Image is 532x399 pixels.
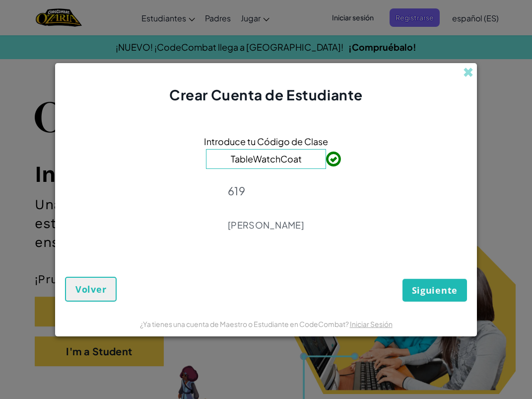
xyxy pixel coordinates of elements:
a: Iniciar Sesión [350,319,393,328]
span: Siguiente [412,284,458,296]
button: Volver [65,277,117,302]
span: ¿Ya tienes una cuenta de Maestro o Estudiante en CodeCombat? [140,319,350,328]
button: Siguiente [402,279,467,302]
p: [PERSON_NAME] [228,219,304,231]
span: Volver [75,283,106,295]
span: Crear Cuenta de Estudiante [169,86,363,103]
p: 619 [228,184,304,198]
span: Introduce tu Código de Clase [204,134,328,149]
